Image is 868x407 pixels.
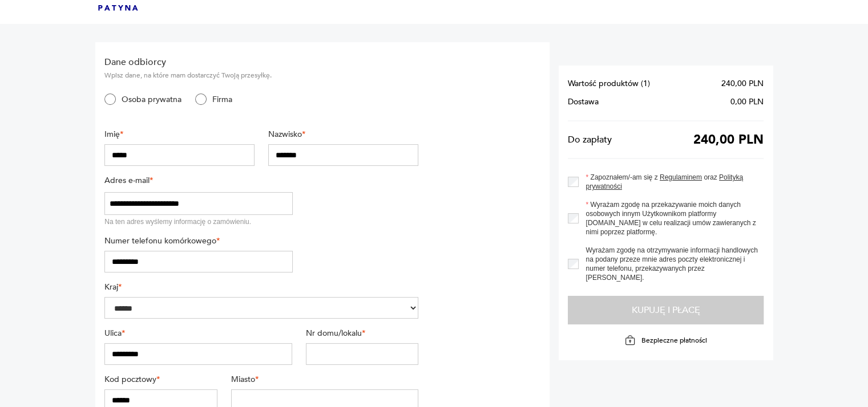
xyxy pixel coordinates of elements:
a: Polityką prywatności [586,173,743,190]
label: Miasto [231,374,419,385]
label: Kraj [104,282,418,292]
span: 0,00 PLN [730,97,764,107]
p: Bezpieczne płatności [641,336,707,345]
label: Adres e-mail [104,175,293,186]
a: Regulaminem [660,173,702,181]
label: Wyrażam zgodę na otrzymywanie informacji handlowych na podany przeze mnie adres poczty elektronic... [579,246,764,282]
p: Wpisz dane, na które mam dostarczyć Twoją przesyłkę. [104,71,418,80]
span: Wartość produktów ( 1 ) [568,79,650,88]
label: Numer telefonu komórkowego [104,235,293,246]
img: Ikona kłódki [624,335,636,346]
label: Kod pocztowy [104,374,217,385]
label: Nr domu/lokalu [306,328,418,339]
label: Ulica [104,328,292,339]
span: Do zapłaty [568,135,612,144]
span: 240,00 PLN [693,135,764,144]
h2: Dane odbiorcy [104,56,418,68]
label: Osoba prywatna [116,94,181,105]
div: Na ten adres wyślemy informację o zamówieniu. [104,217,293,226]
span: Dostawa [568,97,599,107]
label: Zapoznałem/-am się z oraz [579,173,764,191]
label: Firma [207,94,232,105]
span: 240,00 PLN [721,79,764,88]
label: Imię [104,129,255,140]
label: Nazwisko [268,129,418,140]
label: Wyrażam zgodę na przekazywanie moich danych osobowych innym Użytkownikom platformy [DOMAIN_NAME] ... [579,200,764,237]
